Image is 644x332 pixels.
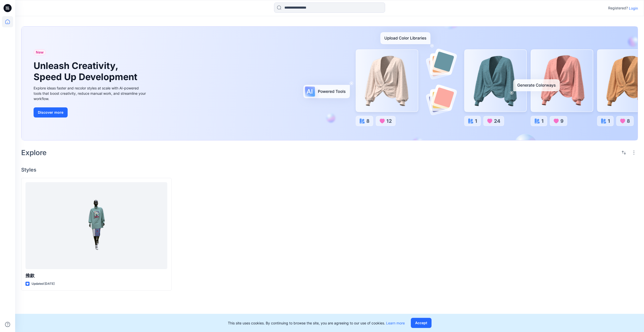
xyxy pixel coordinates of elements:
[36,49,44,55] span: New
[21,167,638,173] h4: Styles
[228,320,405,326] p: This site uses cookies. By continuing to browse the site, you are agreeing to our use of cookies.
[34,85,147,101] div: Explore ideas faster and recolor styles at scale with AI-powered tools that boost creativity, red...
[629,6,638,11] p: Login
[21,149,47,157] h2: Explore
[411,318,432,328] button: Accept
[32,281,55,287] p: Updated [DATE]
[25,182,167,269] a: 推款
[608,5,628,11] p: Registered?
[34,107,147,117] a: Discover more
[34,107,68,117] button: Discover more
[25,272,167,279] p: 推款
[34,60,140,82] h1: Unleash Creativity, Speed Up Development
[386,321,405,325] a: Learn more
